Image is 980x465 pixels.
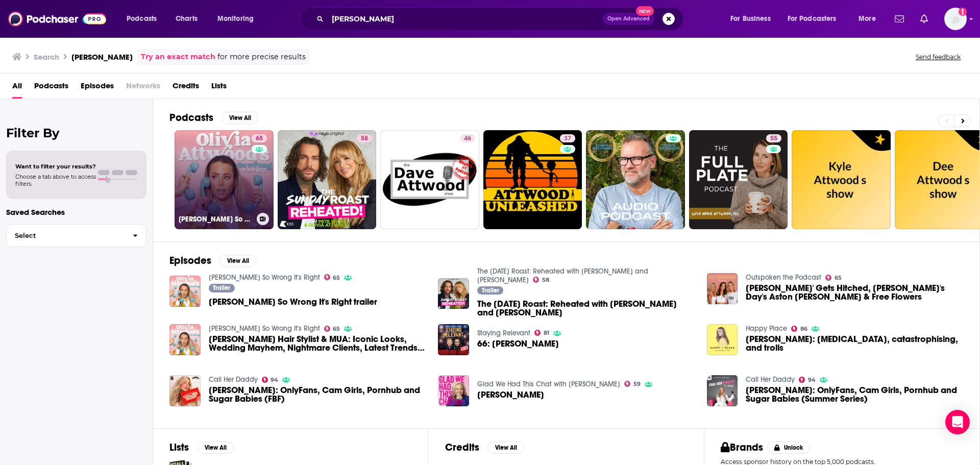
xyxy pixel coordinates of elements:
[256,134,263,144] span: 65
[217,12,254,26] span: Monitoring
[209,298,377,306] a: Olivia Attwood's So Wrong It's Right trailer
[71,52,133,62] h3: [PERSON_NAME]
[34,52,59,62] h3: Search
[825,275,842,281] a: 65
[707,375,738,406] img: Olivia Attwood: OnlyFans, Cam Girls, Pornhub and Sugar Babies (Summer Series)
[533,277,549,283] a: 58
[766,134,781,142] a: 55
[746,284,963,301] a: Olivia Rogers' Gets Hitched, Sarah's Day's Aston Martin & Free Flowers
[357,134,372,142] a: 58
[542,278,549,282] span: 58
[560,134,575,142] a: 37
[328,11,603,27] input: Search podcasts, credits, & more...
[746,335,963,352] span: [PERSON_NAME]: [MEDICAL_DATA], catastrophising, and trolls
[211,78,227,99] a: Lists
[309,7,693,31] div: Search podcasts, credits, & more...
[209,335,426,352] span: [PERSON_NAME] Hair Stylist & MUA: Iconic Looks, Wedding Mayhem, Nightmare Clients, Latest Trends ...
[209,335,426,352] a: Olivia Attwood’s Hair Stylist & MUA: Iconic Looks, Wedding Mayhem, Nightmare Clients, Latest Tren...
[278,130,377,229] a: 58
[477,300,695,317] a: The Sunday Roast: Reheated with Pete Wicks and Olivia Attwood
[34,78,68,99] a: Podcasts
[438,324,469,355] img: 66: Olivia Attwood
[169,441,189,454] h2: Lists
[730,12,771,26] span: For Business
[746,324,787,333] a: Happy Place
[12,78,22,99] a: All
[126,78,160,99] span: Networks
[859,12,876,26] span: More
[791,326,807,332] a: 86
[219,255,256,267] button: View All
[252,134,267,142] a: 65
[333,327,340,331] span: 65
[944,8,967,30] button: Show profile menu
[197,442,234,454] button: View All
[482,287,499,293] span: Trailer
[770,134,777,144] span: 55
[222,112,258,124] button: View All
[169,324,201,355] img: Olivia Attwood’s Hair Stylist & MUA: Iconic Looks, Wedding Mayhem, Nightmare Clients, Latest Tren...
[477,329,530,337] a: Staying Relevant
[707,324,738,355] img: Olivia Attwood: Botox, catastrophising, and trolls
[6,207,146,217] p: Saved Searches
[624,381,641,387] a: 59
[445,441,479,454] h2: Credits
[8,9,106,29] img: Podchaser - Follow, Share and Rate Podcasts
[271,378,278,382] span: 94
[746,386,963,403] a: Olivia Attwood: OnlyFans, Cam Girls, Pornhub and Sugar Babies (Summer Series)
[477,390,544,399] a: Olivia Attwood
[169,254,256,267] a: EpisodesView All
[746,273,821,282] a: Outspoken the Podcast
[445,441,524,454] a: CreditsView All
[169,111,258,124] a: PodcastsView All
[15,163,96,170] span: Want to filter your results?
[209,386,426,403] span: [PERSON_NAME]: OnlyFans, Cam Girls, Pornhub and Sugar Babies (FBF)
[477,267,648,284] a: The Sunday Roast: Reheated with Pete Wicks and Olivia Attwood
[607,16,650,21] span: Open Advanced
[487,442,524,454] button: View All
[173,78,199,99] a: Credits
[169,254,211,267] h2: Episodes
[721,441,763,454] h2: Brands
[746,386,963,403] span: [PERSON_NAME]: OnlyFans, Cam Girls, Pornhub and Sugar Babies (Summer Series)
[169,276,201,307] img: Olivia Attwood's So Wrong It's Right trailer
[689,130,788,229] a: 55
[169,441,234,454] a: ListsView All
[944,8,967,30] span: Logged in as hconnor
[767,442,811,454] button: Unlock
[603,13,654,25] button: Open AdvancedNew
[477,339,559,348] span: 66: [PERSON_NAME]
[564,134,571,144] span: 37
[209,386,426,403] a: Olivia Attwood: OnlyFans, Cam Girls, Pornhub and Sugar Babies (FBF)
[81,78,114,99] a: Episodes
[217,51,306,63] span: for more precise results
[169,11,204,27] a: Charts
[460,134,475,142] a: 46
[916,10,932,28] a: Show notifications dropdown
[723,11,783,27] button: open menu
[438,375,469,406] img: Olivia Attwood
[119,11,170,27] button: open menu
[213,285,230,291] span: Trailer
[851,11,889,27] button: open menu
[788,12,837,26] span: For Podcasters
[169,375,201,406] img: Olivia Attwood: OnlyFans, Cam Girls, Pornhub and Sugar Babies (FBF)
[262,377,279,383] a: 94
[438,278,469,309] img: The Sunday Roast: Reheated with Pete Wicks and Olivia Attwood
[477,380,620,388] a: Glad We Had This Chat with Caroline Hirons
[209,375,258,384] a: Call Her Daddy
[6,224,146,247] button: Select
[361,134,368,144] span: 58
